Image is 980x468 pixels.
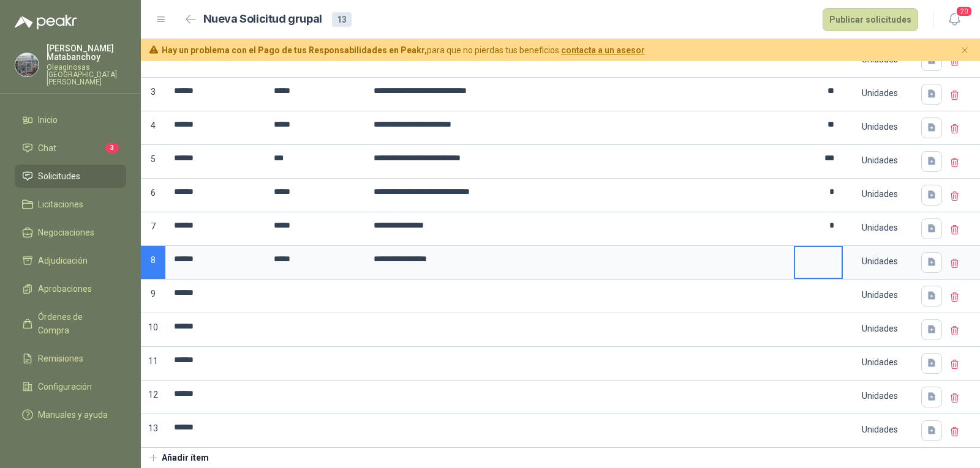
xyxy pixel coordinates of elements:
div: Unidades [844,382,915,410]
a: Adjudicación [15,249,126,272]
a: Manuales y ayuda [15,403,126,426]
span: 20 [956,6,973,17]
span: Manuales y ayuda [38,408,108,422]
p: 5 [141,145,165,179]
div: Unidades [844,214,915,242]
div: Unidades [844,79,915,107]
a: Aprobaciones [15,277,126,300]
button: 20 [943,9,965,31]
span: Negociaciones [38,226,94,239]
span: para que no pierdas tus beneficios [162,43,645,57]
a: contacta a un asesor [561,45,645,55]
div: Unidades [844,281,915,309]
a: Órdenes de Compra [15,305,126,342]
button: Cerrar [957,43,973,58]
a: Inicio [15,108,126,132]
button: Publicar solicitudes [823,8,918,31]
a: Chat3 [15,136,126,160]
div: Unidades [844,314,915,343]
div: Unidades [844,146,915,174]
p: 12 [141,381,165,414]
p: 6 [141,179,165,212]
span: Adjudicación [38,254,88,267]
span: Remisiones [38,352,83,365]
p: 8 [141,246,165,280]
div: Unidades [844,247,915,275]
p: Oleaginosas [GEOGRAPHIC_DATA][PERSON_NAME] [47,64,126,86]
div: Unidades [844,113,915,141]
a: Licitaciones [15,193,126,216]
span: Órdenes de Compra [38,310,115,337]
p: 3 [141,78,165,111]
img: Company Logo [15,53,39,76]
p: 9 [141,280,165,313]
a: Remisiones [15,347,126,370]
div: 13 [332,12,352,27]
p: 4 [141,111,165,145]
p: 7 [141,212,165,246]
span: Solicitudes [38,169,80,183]
span: Aprobaciones [38,282,92,295]
p: [PERSON_NAME] Matabanchoy [47,44,126,61]
div: Unidades [844,415,915,444]
p: 13 [141,414,165,448]
span: Inicio [38,113,58,127]
div: Unidades [844,348,915,376]
span: 3 [105,143,119,153]
a: Solicitudes [15,165,126,188]
a: Configuración [15,375,126,398]
a: Negociaciones [15,221,126,244]
img: Logo peakr [15,15,77,29]
p: 11 [141,347,165,381]
b: Hay un problema con el Pago de tus Responsabilidades en Peakr, [162,45,427,55]
h2: Nueva Solicitud grupal [203,10,322,28]
div: Unidades [844,180,915,208]
span: Chat [38,141,56,155]
span: Licitaciones [38,198,83,211]
span: Configuración [38,380,92,393]
p: 10 [141,313,165,347]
